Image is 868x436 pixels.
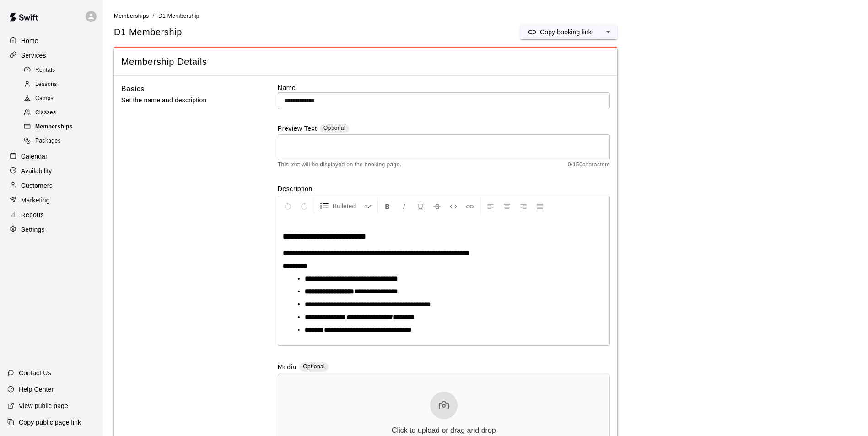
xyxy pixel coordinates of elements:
a: Home [7,34,96,48]
label: Preview Text [278,124,317,134]
div: Lessons [22,78,99,91]
p: Reports [21,210,44,219]
p: View public page [19,401,68,410]
button: Format Bold [380,198,395,214]
a: Customers [7,179,96,192]
label: Description [278,184,610,193]
button: Center Align [499,198,515,214]
div: split button [520,25,617,39]
div: Camps [22,92,99,105]
div: Memberships [22,121,99,133]
span: Rentals [35,66,55,75]
a: Reports [7,208,96,222]
button: Redo [297,198,312,214]
span: Camps [35,94,54,103]
span: Bulleted List [333,202,365,211]
p: Marketing [21,196,50,205]
a: Lessons [22,77,103,91]
p: Set the name and description [121,95,248,106]
a: Memberships [22,120,103,134]
a: Memberships [114,12,149,19]
p: Availability [21,166,52,175]
span: This text will be displayed on the booking page. [278,160,402,170]
button: Insert Link [462,198,478,214]
button: Formatting Options [316,198,376,214]
h6: Basics [121,83,145,95]
p: Copy public page link [19,418,81,427]
p: Home [21,36,38,45]
button: Insert Code [446,198,461,214]
div: Click to upload or drag and drop [392,426,496,435]
button: Format Strikethrough [429,198,445,214]
span: Packages [35,137,61,146]
button: Justify Align [532,198,548,214]
button: Format Underline [413,198,428,214]
div: Classes [22,106,99,119]
p: Settings [21,225,45,234]
span: Memberships [114,13,149,19]
p: Customers [21,181,53,190]
a: Settings [7,223,96,236]
label: Media [278,362,297,373]
span: 0 / 150 characters [568,160,610,170]
p: Calendar [21,152,48,161]
button: Left Align [483,198,498,214]
label: Name [278,83,610,92]
a: Services [7,48,96,62]
span: D1 Membership [114,26,182,38]
span: Optional [323,125,345,131]
button: Copy booking link [520,25,599,39]
span: Optional [303,363,325,370]
div: Packages [22,135,99,148]
div: Rentals [22,64,99,77]
span: Lessons [35,80,57,89]
a: Calendar [7,149,96,163]
button: Undo [280,198,296,214]
p: Services [21,51,46,60]
li: / [152,11,154,21]
button: select merge strategy [599,25,617,39]
a: Availability [7,164,96,178]
span: D1 Membership [158,13,199,19]
p: Copy booking link [540,27,592,37]
nav: breadcrumb [114,11,857,21]
p: Contact Us [19,368,51,378]
span: Membership Details [121,56,610,68]
a: Classes [22,106,103,120]
a: Camps [22,92,103,106]
span: Classes [35,108,56,117]
a: Marketing [7,193,96,207]
button: Format Italics [396,198,412,214]
a: Packages [22,134,103,149]
p: Help Center [19,385,54,394]
a: Rentals [22,63,103,77]
button: Right Align [516,198,531,214]
span: Memberships [35,122,73,132]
